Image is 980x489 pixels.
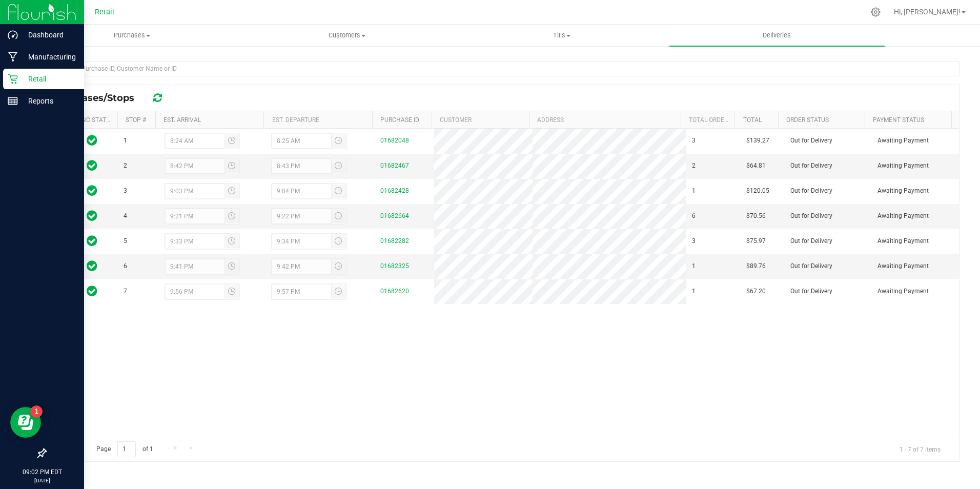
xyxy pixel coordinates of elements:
span: 3 [692,236,696,246]
span: Awaiting Payment [877,261,929,271]
span: Tills [455,31,669,40]
span: In Sync [87,158,97,173]
a: Customers [239,25,454,46]
a: Purchases [25,25,239,46]
span: 1 [692,186,696,196]
span: Hi, [PERSON_NAME]! [894,8,961,16]
p: Reports [18,95,79,107]
input: 1 [117,441,136,457]
span: $120.05 [746,186,769,196]
span: 6 [692,211,696,221]
inline-svg: Retail [8,74,18,84]
a: 01682282 [380,237,409,244]
a: 01682664 [380,212,409,219]
p: Manufacturing [18,51,79,63]
span: 4 [124,211,127,221]
span: Awaiting Payment [877,136,929,146]
span: In Sync [87,184,97,198]
span: $139.27 [746,136,769,146]
span: In Sync [87,133,97,148]
span: 2 [124,161,127,171]
a: Purchase ID [380,116,419,124]
span: Out for Delivery [790,136,832,146]
span: Out for Delivery [790,161,832,171]
span: Deliveries [749,31,805,40]
span: In Sync [87,209,97,223]
div: Manage settings [869,7,882,17]
span: 2 [692,161,696,171]
span: 5 [124,236,127,246]
a: Order Status [786,116,829,124]
span: 1 [692,287,696,296]
p: Dashboard [18,29,79,41]
th: Est. Departure [263,111,372,129]
th: Customer [432,111,529,129]
span: Page of 1 [88,441,161,457]
span: $67.20 [746,287,766,296]
span: In Sync [87,234,97,248]
span: Awaiting Payment [877,161,929,171]
a: Payment Status [873,116,924,124]
span: In Sync [87,284,97,298]
iframe: Resource center [10,407,41,438]
span: 7 [124,287,127,296]
span: $75.97 [746,236,766,246]
a: 01682467 [380,162,409,169]
inline-svg: Dashboard [8,30,18,40]
span: 1 - 7 of 7 items [891,441,949,457]
span: Purchases/Stops [53,92,145,104]
a: Deliveries [669,25,884,46]
span: 6 [124,261,127,271]
a: 01682325 [380,262,409,270]
span: $70.56 [746,211,766,221]
p: 09:02 PM EDT [5,467,79,477]
span: Out for Delivery [790,236,832,246]
a: Tills [455,25,669,46]
span: Awaiting Payment [877,186,929,196]
input: Search Purchase ID, Customer Name or ID [45,61,959,76]
th: Total Order Lines [681,111,735,129]
a: Est. Arrival [164,116,201,124]
span: Out for Delivery [790,287,832,296]
a: Stop # [126,116,146,124]
span: Purchases [25,31,239,40]
span: Awaiting Payment [877,211,929,221]
span: In Sync [87,259,97,273]
a: 01682620 [380,288,409,295]
p: Retail [18,73,79,85]
span: Out for Delivery [790,261,832,271]
span: 3 [692,136,696,146]
span: $89.76 [746,261,766,271]
span: Customers [240,31,454,40]
th: Address [529,111,681,129]
span: $64.81 [746,161,766,171]
span: Retail [95,8,114,16]
span: 1 [124,136,127,146]
inline-svg: Manufacturing [8,52,18,62]
a: 01682428 [380,187,409,194]
span: Out for Delivery [790,211,832,221]
span: Out for Delivery [790,186,832,196]
span: 3 [124,186,127,196]
a: 01682048 [380,137,409,144]
span: Awaiting Payment [877,236,929,246]
inline-svg: Reports [8,96,18,106]
p: [DATE] [5,477,79,484]
a: Sync Status [74,116,114,124]
a: Total [743,116,762,124]
span: Awaiting Payment [877,287,929,296]
span: 1 [692,261,696,271]
iframe: Resource center unread badge [30,405,43,418]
